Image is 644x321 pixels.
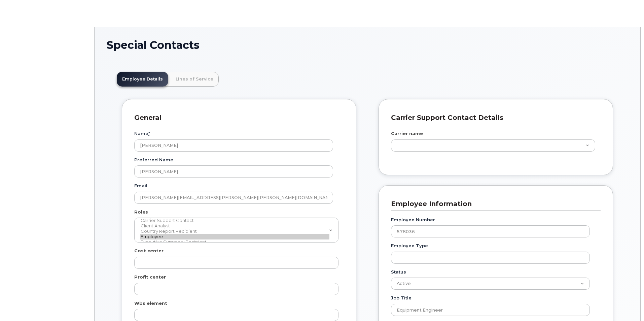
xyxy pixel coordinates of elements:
[391,130,423,137] label: Carrier name
[134,113,339,122] h3: General
[134,248,164,254] label: Cost center
[134,183,147,189] label: Email
[134,157,173,163] label: Preferred Name
[140,229,329,234] option: Country Report Recipient
[391,217,435,223] label: Employee Number
[140,223,329,229] option: Client Analyst
[134,300,167,307] label: Wbs element
[148,131,150,136] abbr: required
[107,39,628,51] h1: Special Contacts
[134,209,148,215] label: Roles
[170,72,219,87] a: Lines of Service
[134,274,166,280] label: Profit center
[391,113,596,122] h3: Carrier Support Contact Details
[391,295,412,301] label: Job Title
[140,234,329,239] option: Employee
[391,199,596,208] h3: Employee Information
[391,243,428,249] label: Employee Type
[117,72,168,87] a: Employee Details
[140,218,329,223] option: Carrier Support Contact
[391,269,406,275] label: Status
[134,130,150,137] label: Name
[140,239,329,245] option: Executive Summary Recipient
